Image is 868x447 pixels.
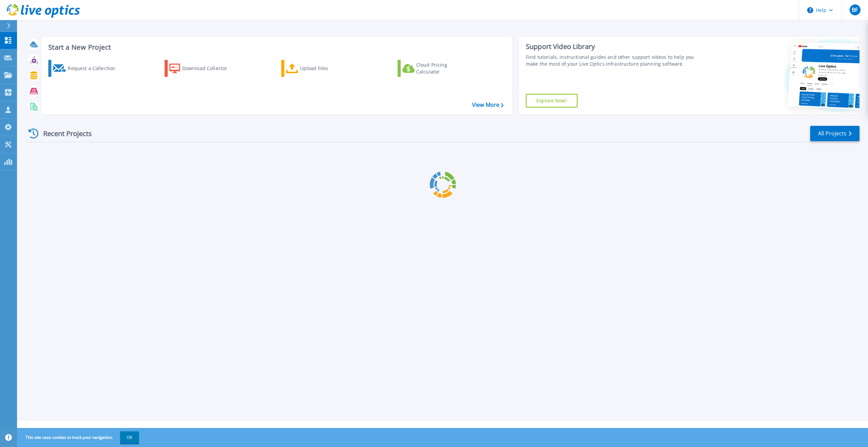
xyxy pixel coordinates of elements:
div: Recent Projects [26,125,101,142]
a: Download Collector [165,60,240,77]
a: Upload Files [281,60,357,77]
div: Upload Files [300,62,354,75]
button: OK [120,431,139,444]
a: Request a Collection [48,60,124,77]
span: This site uses cookies to track your navigation. [19,431,139,444]
div: Find tutorials, instructional guides and other support videos to help you make the most of your L... [526,54,702,67]
div: Download Collector [182,62,237,75]
div: Support Video Library [526,42,702,51]
div: Request a Collection [68,62,122,75]
a: All Projects [810,126,859,141]
a: Explore Now! [526,94,578,107]
h3: Start a New Project [48,44,503,51]
a: Cloud Pricing Calculator [398,60,473,77]
span: BF [852,7,858,13]
div: Cloud Pricing Calculator [416,62,471,75]
a: View More [472,102,504,108]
